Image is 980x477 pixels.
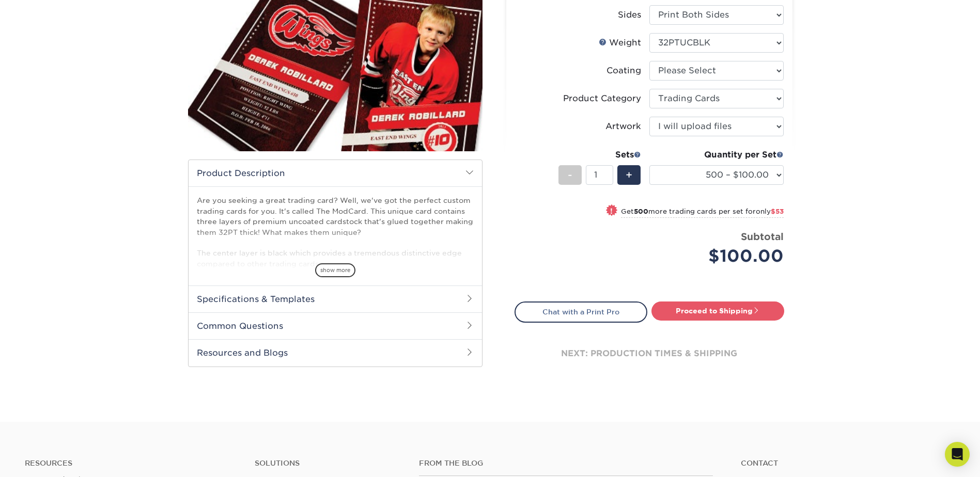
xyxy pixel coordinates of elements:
[568,167,572,183] span: -
[563,92,641,105] div: Product Category
[651,301,784,320] a: Proceed to Shipping
[649,149,784,161] div: Quantity per Set
[634,208,648,215] strong: 500
[606,65,641,77] div: Coating
[558,149,641,161] div: Sets
[25,459,239,468] h4: Resources
[741,231,784,242] strong: Subtotal
[771,208,784,215] span: $53
[189,160,482,186] h2: Product Description
[605,120,641,133] div: Artwork
[515,323,784,385] div: next: production times & shipping
[315,263,355,277] span: show more
[419,459,713,468] h4: From the Blog
[945,442,970,467] div: Open Intercom Messenger
[618,9,641,21] div: Sides
[515,301,647,322] a: Chat with a Print Pro
[626,167,632,183] span: +
[599,37,641,49] div: Weight
[255,459,403,468] h4: Solutions
[189,312,482,339] h2: Common Questions
[189,285,482,312] h2: Specifications & Templates
[756,208,784,215] span: only
[197,195,474,269] p: Are you seeking a great trading card? Well, we've got the perfect custom trading cards for you. I...
[189,339,482,366] h2: Resources and Blogs
[741,459,955,468] a: Contact
[610,205,613,216] span: !
[657,244,784,268] div: $100.00
[621,208,784,218] small: Get more trading cards per set for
